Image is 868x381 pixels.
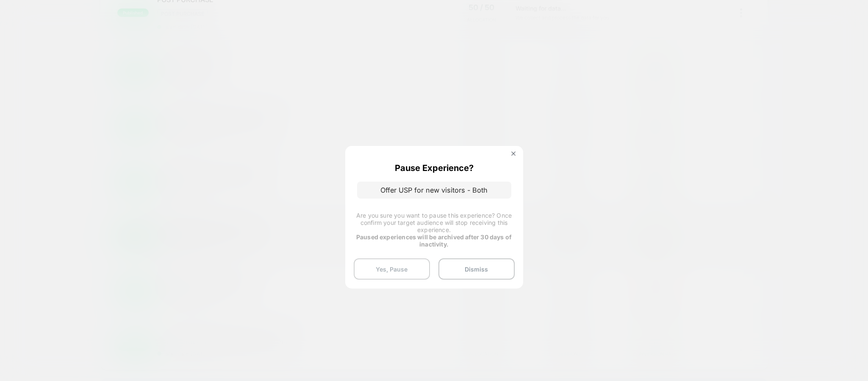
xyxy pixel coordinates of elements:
[356,212,512,233] span: Are you sure you want to pause this experience? Once confirm your target audience will stop recei...
[354,258,430,280] button: Yes, Pause
[511,151,516,156] img: close
[438,258,515,280] button: Dismiss
[395,163,474,173] p: Pause Experience?
[357,182,511,199] p: Offer USP for new visitors - Both
[356,233,512,248] strong: Paused experiences will be archived after 30 days of inactivity.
